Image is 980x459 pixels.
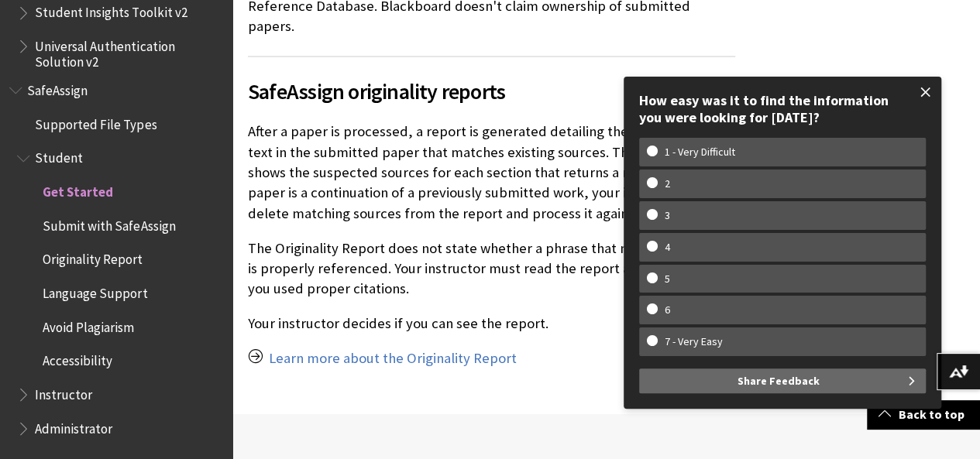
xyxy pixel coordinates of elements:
[43,348,112,369] span: Accessibility
[248,313,735,333] p: Your instructor decides if you can see the report.
[35,146,83,166] span: Student
[43,179,113,200] span: Get Started
[647,272,688,286] w-span: 5
[248,238,735,299] p: The Originality Report does not state whether a phrase that matches a source is properly referenc...
[647,241,688,254] w-span: 4
[43,213,175,234] span: Submit with SafeAssign
[35,111,156,132] span: Supported File Types
[647,177,688,190] w-span: 2
[248,75,735,108] span: SafeAssign originality reports
[35,33,222,70] span: Universal Authentication Solution v2
[867,400,980,429] a: Back to top
[269,348,517,367] a: Learn more about the Originality Report
[647,146,753,159] w-span: 1 - Very Difficult
[9,77,223,441] nav: Book outline for Blackboard SafeAssign
[43,314,134,335] span: Avoid Plagiarism
[248,122,735,223] p: After a paper is processed, a report is generated detailing the percentage of text in the submitt...
[647,303,688,317] w-span: 6
[35,416,112,437] span: Administrator
[35,382,92,402] span: Instructor
[639,92,926,125] div: How easy was it to find the information you were looking for [DATE]?
[27,77,88,98] span: SafeAssign
[43,247,143,268] span: Originality Report
[647,335,741,348] w-span: 7 - Very Easy
[43,280,147,301] span: Language Support
[639,368,926,393] button: Share Feedback
[647,209,688,222] w-span: 3
[738,368,820,393] span: Share Feedback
